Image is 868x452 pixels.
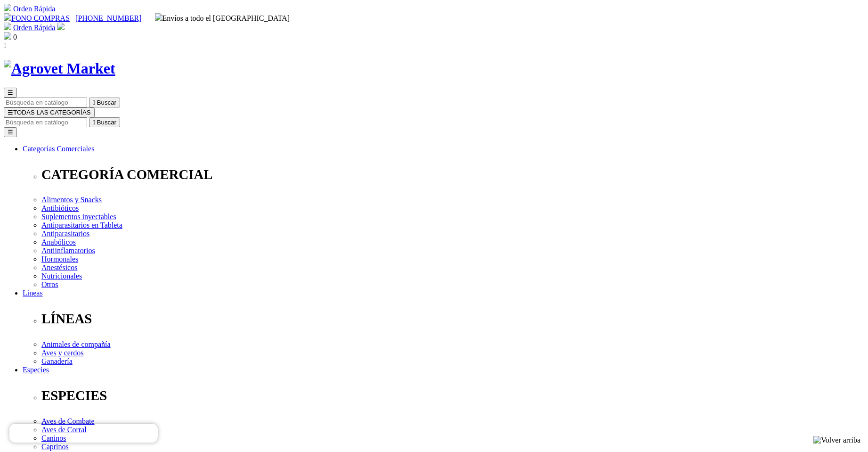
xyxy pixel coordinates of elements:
i:  [4,41,7,49]
img: shopping-bag.svg [4,32,11,40]
span: Buscar [97,119,116,126]
img: shopping-cart.svg [4,4,11,11]
p: LÍNEAS [41,311,864,327]
img: Volver arriba [813,436,860,444]
a: Anabólicos [41,238,76,246]
img: Agrovet Market [4,60,115,77]
a: Nutricionales [41,272,82,280]
a: Antibióticos [41,204,79,212]
a: Anestésicos [41,263,77,271]
img: phone.svg [4,13,11,21]
a: Líneas [23,289,43,297]
input: Buscar [4,98,87,107]
i:  [93,119,95,126]
a: Ganadería [41,357,73,365]
a: Antiparasitarios en Tableta [41,221,122,229]
span: 0 [13,33,17,41]
i:  [93,99,95,106]
a: Suplementos inyectables [41,213,116,221]
a: Orden Rápida [13,5,55,13]
a: Alimentos y Snacks [41,196,102,204]
span: Envíos a todo el [GEOGRAPHIC_DATA] [155,14,290,22]
button: ☰TODAS LAS CATEGORÍAS [4,107,95,117]
a: Antiinflamatorios [41,247,95,255]
a: Otros [41,280,58,288]
a: Aves de Combate [41,417,95,425]
p: CATEGORÍA COMERCIAL [41,167,864,182]
a: Hormonales [41,255,78,263]
a: Antiparasitarios [41,230,89,238]
a: Orden Rápida [13,24,55,32]
img: user.svg [57,23,65,30]
img: delivery-truck.svg [155,13,162,21]
img: shopping-cart.svg [4,23,11,30]
a: FONO COMPRAS [4,14,70,22]
p: ESPECIES [41,388,864,403]
a: Acceda a su cuenta de cliente [57,24,65,32]
a: [PHONE_NUMBER] [75,14,141,22]
a: Especies [23,366,49,374]
button: ☰ [4,127,17,137]
input: Buscar [4,117,87,127]
span: ☰ [8,109,13,116]
span: Buscar [97,99,116,106]
a: Categorías Comerciales [23,145,94,153]
button:  Buscar [89,98,120,107]
button: ☰ [4,88,17,98]
a: Aves y cerdos [41,349,83,357]
a: Animales de compañía [41,340,111,348]
iframe: Brevo live chat [9,424,158,443]
button:  Buscar [89,117,120,127]
span: ☰ [8,89,13,96]
a: Caprinos [41,443,69,451]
